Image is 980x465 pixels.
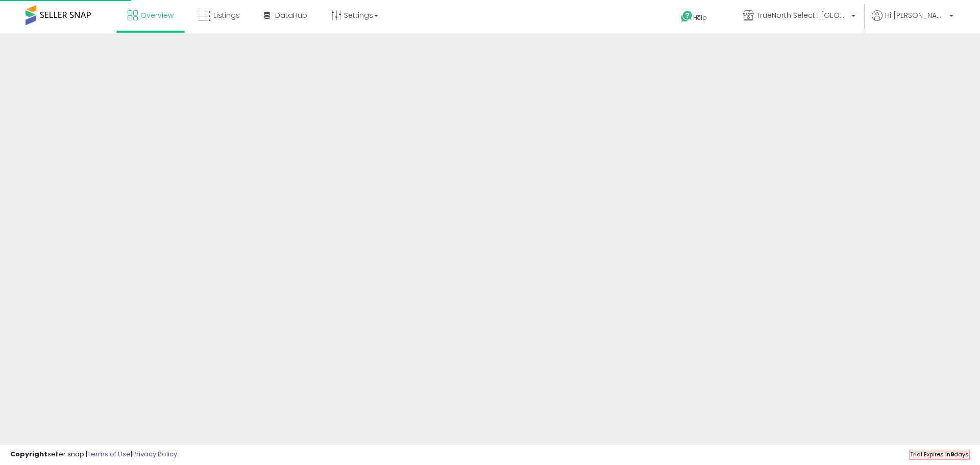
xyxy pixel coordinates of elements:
a: Privacy Policy [132,449,177,459]
div: seller snap | | [10,450,177,459]
span: Listings [213,10,240,20]
span: Trial Expires in days [910,450,969,458]
strong: Copyright [10,449,47,459]
span: Overview [140,10,174,20]
span: Help [693,13,707,22]
a: Help [673,3,727,33]
a: Hi [PERSON_NAME] [872,10,953,33]
i: Get Help [680,10,693,23]
a: Terms of Use [87,449,131,459]
span: Hi [PERSON_NAME] [885,10,946,20]
span: TrueNorth Select | [GEOGRAPHIC_DATA] [756,10,848,20]
span: DataHub [275,10,307,20]
b: 9 [950,450,954,458]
